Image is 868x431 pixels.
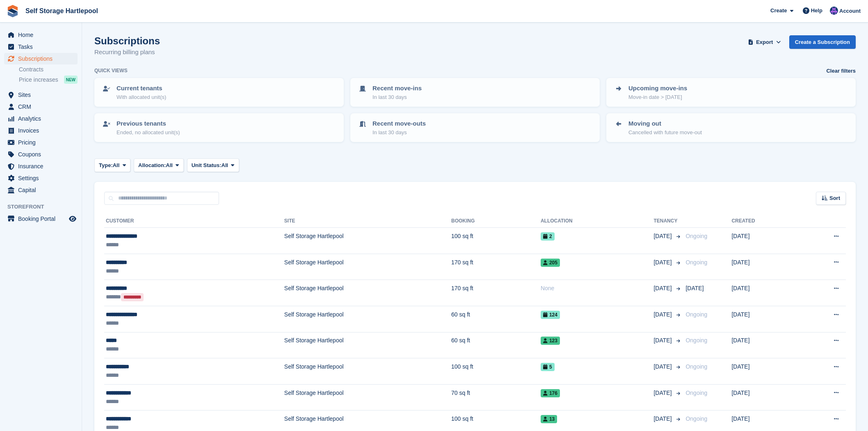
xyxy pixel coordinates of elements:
[653,232,673,241] span: [DATE]
[18,41,67,53] span: Tasks
[653,284,673,293] span: [DATE]
[18,160,67,172] span: Insurance
[541,215,654,228] th: Allocation
[451,332,541,358] td: 60 sq ft
[18,184,67,196] span: Capital
[138,161,166,170] span: Allocation:
[19,75,78,84] a: Price increases NEW
[284,384,451,410] td: Self Storage Hartlepool
[541,337,560,345] span: 123
[18,213,67,225] span: Booking Portal
[685,233,707,239] span: Ongoing
[351,79,599,106] a: Recent move-ins In last 30 days
[685,311,707,318] span: Ongoing
[7,5,19,17] img: stora-icon-8386f47178a22dfd0bd8f6a31ec36ba5ce8667c1dd55bd0f319d3a0aa187defe.svg
[541,415,557,423] span: 13
[731,280,797,306] td: [DATE]
[284,306,451,332] td: Self Storage Hartlepool
[18,89,67,101] span: Sites
[4,125,78,136] a: menu
[839,7,861,15] span: Account
[653,362,673,371] span: [DATE]
[731,228,797,254] td: [DATE]
[685,415,707,422] span: Ongoing
[4,41,78,53] a: menu
[4,89,78,101] a: menu
[4,53,78,64] a: menu
[653,215,682,228] th: Tenancy
[829,194,840,202] span: Sort
[731,215,797,228] th: Created
[770,7,787,15] span: Create
[187,158,239,172] button: Unit Status: All
[94,35,160,46] h1: Subscriptions
[113,161,120,170] span: All
[653,415,673,423] span: [DATE]
[541,311,560,319] span: 124
[284,280,451,306] td: Self Storage Hartlepool
[4,160,78,172] a: menu
[628,119,702,128] p: Moving out
[451,280,541,306] td: 170 sq ft
[451,384,541,410] td: 70 sq ft
[284,254,451,280] td: Self Storage Hartlepool
[653,310,673,319] span: [DATE]
[830,7,838,15] img: Sean Wood
[607,79,855,106] a: Upcoming move-ins Move-in date > [DATE]
[4,29,78,41] a: menu
[541,259,560,267] span: 205
[104,215,284,228] th: Customer
[18,172,67,184] span: Settings
[685,363,707,370] span: Ongoing
[116,84,166,93] p: Current tenants
[284,332,451,358] td: Self Storage Hartlepool
[4,137,78,148] a: menu
[4,172,78,184] a: menu
[653,336,673,345] span: [DATE]
[22,4,101,18] a: Self Storage Hartlepool
[18,149,67,160] span: Coupons
[192,161,222,170] span: Unit Status:
[18,125,67,136] span: Invoices
[811,7,822,15] span: Help
[95,79,343,106] a: Current tenants With allocated unit(s)
[94,158,130,172] button: Type: All
[541,284,654,293] div: None
[372,119,426,128] p: Recent move-outs
[4,149,78,160] a: menu
[19,76,58,84] span: Price increases
[541,232,555,241] span: 2
[685,259,707,266] span: Ongoing
[116,128,180,137] p: Ended, no allocated unit(s)
[95,114,343,141] a: Previous tenants Ended, no allocated unit(s)
[94,48,160,57] p: Recurring billing plans
[541,389,560,397] span: 176
[653,389,673,397] span: [DATE]
[166,161,173,170] span: All
[284,358,451,385] td: Self Storage Hartlepool
[756,38,773,46] span: Export
[747,35,783,49] button: Export
[7,203,82,211] span: Storefront
[451,358,541,385] td: 100 sq ft
[628,84,687,93] p: Upcoming move-ins
[18,53,67,64] span: Subscriptions
[284,228,451,254] td: Self Storage Hartlepool
[18,137,67,148] span: Pricing
[789,35,856,49] a: Create a Subscription
[64,76,78,84] div: NEW
[222,161,228,170] span: All
[731,254,797,280] td: [DATE]
[372,128,426,137] p: In last 30 days
[116,93,166,101] p: With allocated unit(s)
[18,29,67,41] span: Home
[94,67,128,74] h6: Quick views
[134,158,184,172] button: Allocation: All
[628,128,702,137] p: Cancelled with future move-out
[372,93,422,101] p: In last 30 days
[99,161,113,170] span: Type:
[18,113,67,124] span: Analytics
[731,384,797,410] td: [DATE]
[607,114,855,141] a: Moving out Cancelled with future move-out
[451,215,541,228] th: Booking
